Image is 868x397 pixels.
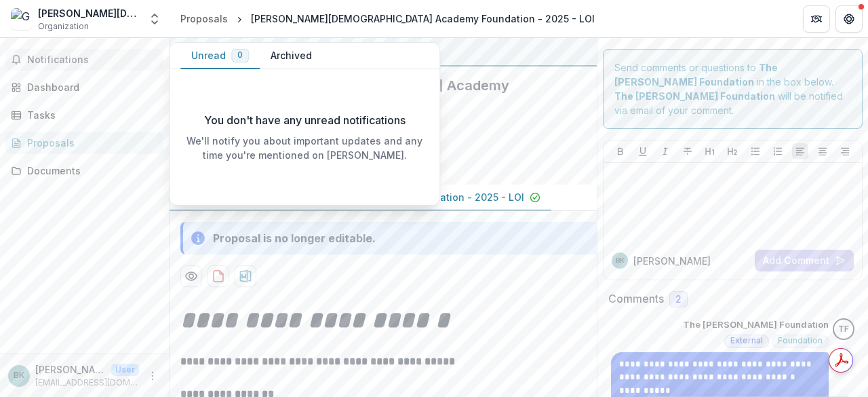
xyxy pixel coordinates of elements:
[633,254,711,268] p: [PERSON_NAME]
[175,9,600,29] nav: breadcrumb
[27,108,153,122] div: Tasks
[204,112,406,128] p: You don't have any unread notifications
[730,336,763,345] span: External
[755,250,854,271] button: Add Comment
[27,80,153,94] div: Dashboard
[38,20,89,33] span: Organization
[35,362,106,377] p: [PERSON_NAME]
[235,265,256,287] button: download-proposal
[778,336,823,345] span: Foundation
[11,8,33,30] img: Grace Christian Academy Foundation
[27,164,153,178] div: Documents
[35,377,139,389] p: [EMAIL_ADDRESS][DOMAIN_NAME]
[237,50,243,60] span: 0
[603,49,863,129] div: Send comments or questions to in the box below. will be notified via email of your comment.
[14,371,24,380] div: Bethany Kazakevicius
[683,318,829,332] p: The [PERSON_NAME] Foundation
[724,143,741,159] button: Heading 2
[614,90,775,102] strong: The [PERSON_NAME] Foundation
[27,136,153,150] div: Proposals
[612,143,629,159] button: Bold
[838,325,849,334] div: The Bolick Foundation
[679,143,696,159] button: Strike
[208,265,229,287] button: download-proposal
[835,5,863,33] button: Get Help
[635,143,651,159] button: Underline
[175,9,233,29] a: Proposals
[38,6,140,20] div: [PERSON_NAME][DEMOGRAPHIC_DATA] Academy Foundation
[792,143,808,159] button: Align Left
[213,230,376,246] div: Proposal is no longer editable.
[5,76,163,98] a: Dashboard
[702,143,718,159] button: Heading 1
[111,364,139,376] p: User
[5,159,163,182] a: Documents
[814,143,831,159] button: Align Center
[5,132,163,154] a: Proposals
[5,104,163,126] a: Tasks
[616,257,625,264] div: Bethany Kazakevicius
[260,43,323,69] button: Archived
[27,54,158,66] span: Notifications
[180,134,429,162] p: We'll notify you about important updates and any time you're mentioned on [PERSON_NAME].
[675,294,682,305] span: 2
[770,143,786,159] button: Ordered List
[803,5,830,33] button: Partners
[5,49,163,71] button: Notifications
[747,143,764,159] button: Bullet List
[145,5,164,33] button: Open entity switcher
[608,292,664,305] h2: Comments
[180,43,260,69] button: Unread
[837,143,853,159] button: Align Right
[657,143,673,159] button: Italicize
[180,265,202,287] button: Preview 983ac0aa-8f3a-4731-b6e7-f1043b10d610-0.pdf
[251,12,595,26] div: [PERSON_NAME][DEMOGRAPHIC_DATA] Academy Foundation - 2025 - LOI
[180,12,228,26] div: Proposals
[144,368,161,384] button: More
